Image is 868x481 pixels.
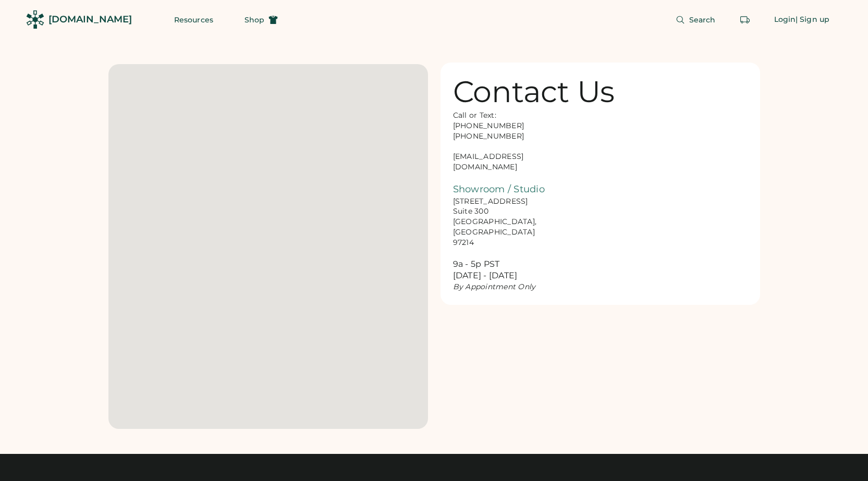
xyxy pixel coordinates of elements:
[453,75,615,108] div: Contact Us
[162,9,226,30] button: Resources
[796,15,829,25] div: | Sign up
[232,9,290,30] button: Shop
[244,16,264,23] span: Shop
[453,282,536,291] em: By Appointment Only
[453,110,557,292] div: Call or Text: [PHONE_NUMBER] [PHONE_NUMBER] [EMAIL_ADDRESS][DOMAIN_NAME] [STREET_ADDRESS] Suite 3...
[774,15,796,25] div: Login
[663,9,728,30] button: Search
[453,259,518,281] font: 9a - 5p PST [DATE] - [DATE]
[26,10,44,29] img: Rendered Logo - Screens
[453,183,545,195] font: Showroom / Studio
[48,13,132,26] div: [DOMAIN_NAME]
[689,16,716,23] span: Search
[735,9,755,30] button: Retrieve an order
